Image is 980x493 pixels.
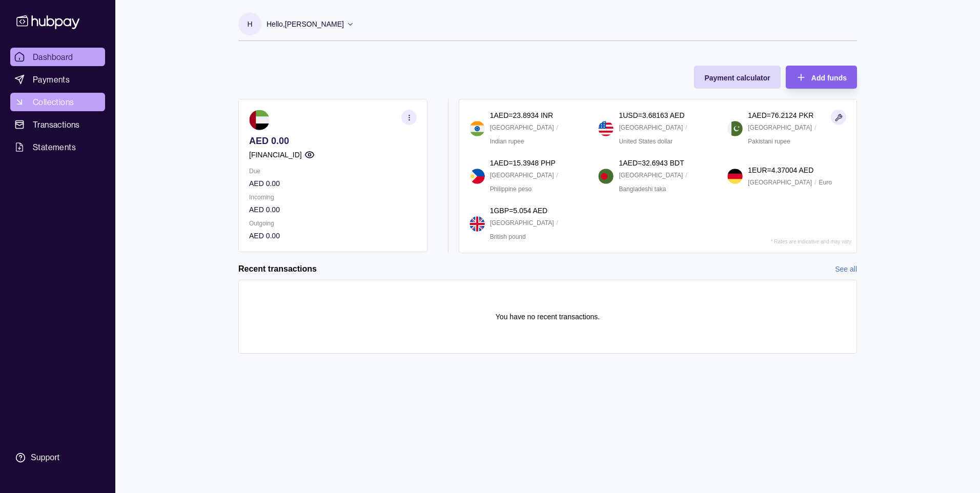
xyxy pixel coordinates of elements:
[557,122,558,133] p: /
[496,311,600,322] p: You have no recent transactions.
[31,452,59,463] div: Support
[10,93,105,111] a: Collections
[249,204,417,215] p: AED 0.00
[557,170,558,181] p: /
[685,122,687,133] p: /
[249,110,270,130] img: ae
[247,18,252,30] p: H
[490,183,532,195] p: Philippine peso
[727,121,743,136] img: pk
[249,218,417,229] p: Outgoing
[704,74,770,82] span: Payment calculator
[748,122,812,133] p: [GEOGRAPHIC_DATA]
[469,216,485,232] img: gb
[490,231,526,242] p: British pound
[10,115,105,134] a: Transactions
[10,138,105,156] a: Statements
[619,136,672,147] p: United States dollar
[33,118,80,131] span: Transactions
[249,178,417,189] p: AED 0.00
[694,66,780,89] button: Payment calculator
[490,110,553,121] p: 1 AED = 23.8934 INR
[490,205,548,216] p: 1 GBP = 5.054 AED
[267,18,344,30] p: Hello, [PERSON_NAME]
[727,169,743,184] img: de
[786,66,857,89] button: Add funds
[748,136,790,147] p: Pakistani rupee
[598,169,614,184] img: bd
[249,166,417,177] p: Due
[490,122,554,133] p: [GEOGRAPHIC_DATA]
[249,135,417,147] p: AED 0.00
[10,447,105,468] a: Support
[835,263,857,275] a: See all
[814,122,816,133] p: /
[490,217,554,229] p: [GEOGRAPHIC_DATA]
[619,157,684,169] p: 1 AED = 32.6943 BDT
[619,183,666,195] p: Bangladeshi taka
[619,110,684,121] p: 1 USD = 3.68163 AED
[819,177,831,188] p: Euro
[490,136,524,147] p: Indian rupee
[598,121,614,136] img: us
[33,141,76,153] span: Statements
[10,48,105,66] a: Dashboard
[490,170,554,181] p: [GEOGRAPHIC_DATA]
[814,177,816,188] p: /
[10,70,105,89] a: Payments
[557,217,558,229] p: /
[748,177,812,188] p: [GEOGRAPHIC_DATA]
[249,192,417,203] p: Incoming
[249,149,302,160] p: [FINANCIAL_ID]
[33,51,73,63] span: Dashboard
[249,230,417,241] p: AED 0.00
[619,122,683,133] p: [GEOGRAPHIC_DATA]
[33,96,74,108] span: Collections
[33,73,70,86] span: Payments
[469,121,485,136] img: in
[811,74,847,82] span: Add funds
[685,170,687,181] p: /
[238,263,317,275] h2: Recent transactions
[771,239,851,244] p: * Rates are indicative and may vary
[619,170,683,181] p: [GEOGRAPHIC_DATA]
[748,110,813,121] p: 1 AED = 76.2124 PKR
[490,157,556,169] p: 1 AED = 15.3948 PHP
[469,169,485,184] img: ph
[748,165,813,176] p: 1 EUR = 4.37004 AED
